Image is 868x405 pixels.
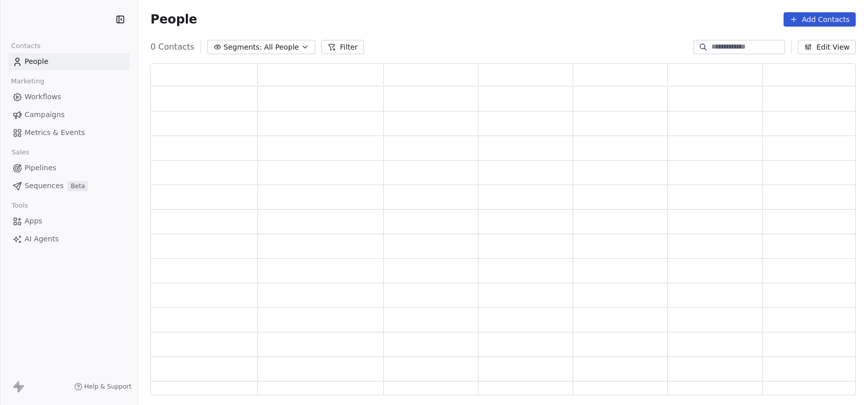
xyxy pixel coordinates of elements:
[8,160,129,176] a: Pipelines
[8,231,129,247] a: AI Agents
[25,92,61,102] span: Workflows
[8,213,129,230] a: Apps
[8,124,129,141] a: Metrics & Events
[8,53,129,70] a: People
[7,74,49,89] span: Marketing
[25,127,85,138] span: Metrics & Events
[784,12,856,27] button: Add Contacts
[25,56,49,67] span: People
[25,109,64,120] span: Campaigns
[7,145,34,160] span: Sales
[8,88,129,105] a: Workflows
[25,163,56,173] span: Pipelines
[74,382,132,391] a: Help & Support
[8,177,129,194] a: SequencesBeta
[321,40,364,54] button: Filter
[7,38,45,54] span: Contacts
[25,234,59,244] span: AI Agents
[8,106,129,123] a: Campaigns
[150,12,197,27] span: People
[151,86,857,396] div: grid
[264,42,299,53] span: All People
[150,41,194,53] span: 0 Contacts
[798,40,856,54] button: Edit View
[68,181,88,191] span: Beta
[7,198,32,213] span: Tools
[84,382,132,391] span: Help & Support
[25,216,42,227] span: Apps
[25,181,63,191] span: Sequences
[224,42,262,53] span: Segments:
